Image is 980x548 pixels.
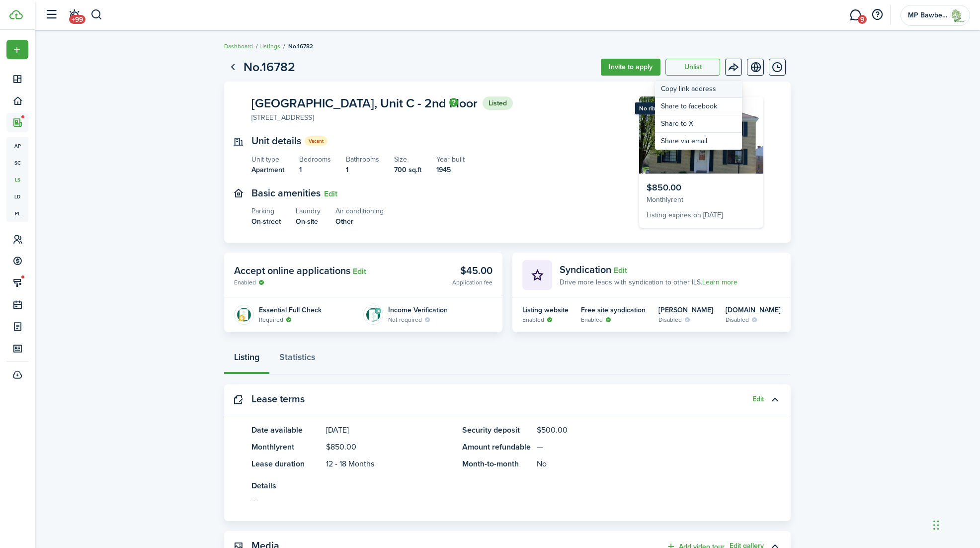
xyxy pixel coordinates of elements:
listing-view-item-description: 1 [346,165,379,175]
listing-view-item-title: Bedrooms [299,154,331,165]
h1: No.16782 [244,58,295,77]
listing-view-item-indicator: Not required [388,315,448,324]
button: Search [90,6,103,23]
text-item: Unit details [251,135,301,147]
panel-main-title: Date available [251,424,321,436]
button: Edit [752,395,764,403]
listing-view-item-title: Size [394,154,421,165]
listing-view-item-description: 1 [299,165,331,175]
listing-view-item-title: Bathrooms [346,154,379,165]
a: Dashboard [224,42,253,51]
listing-view-item-indicator: Application fee [452,278,492,287]
button: Invite to apply [601,59,660,76]
status: Listed [483,96,513,110]
listing-view-item-indicator: Enabled [234,278,366,287]
listing-view-item-description: On-site [296,216,321,227]
button: Edit [353,267,366,276]
listing-view-item-indicator: Enabled [581,315,646,324]
a: Notifications [65,2,83,28]
panel-main-title: Security deposit [462,424,532,436]
div: Income Verification [388,305,448,315]
div: Listing expires on [DATE] [647,210,756,220]
listing-view-item-title: Air conditioning [335,206,384,216]
button: Unlist [665,59,720,76]
listing-view-item-indicator: Disabled [658,315,713,324]
panel-main-title: Lease duration [251,458,321,470]
text-item: Basic amenities [251,187,321,199]
panel-main-title: Lease terms [251,393,305,405]
panel-main-description: $850.00 [326,441,452,453]
panel-main-description: $500.00 [537,424,763,436]
div: [PERSON_NAME] [658,305,713,315]
a: Messaging [846,2,865,28]
button: Edit [324,189,337,198]
panel-main-description: [DATE] [326,424,452,436]
panel-main-description: No [537,458,763,470]
button: Open menu [6,40,28,59]
panel-main-title: Month-to-month [462,458,532,470]
a: Learn more [702,277,737,287]
a: ap [6,137,28,154]
a: sc [6,154,28,171]
panel-main-description: 12 - 18 Months [326,458,452,470]
button: Toggle accordion [766,391,783,408]
listing-view-item-description: On-street [251,216,281,227]
a: pl [6,205,28,222]
div: Essential Full Check [259,305,322,315]
panel-main-title: Details [251,480,763,492]
a: View on website [747,59,764,76]
a: Listings [259,42,280,51]
span: No.16782 [288,42,313,51]
ribbon: No ribbon [635,102,670,114]
span: +99 [69,15,85,24]
listing-view-item-title: Year built [436,154,465,165]
span: Syndication [560,262,611,277]
panel-main-description: — [537,441,763,453]
img: Income Verification [363,305,383,325]
listing-view-item-description: Apartment [251,165,284,175]
div: $850.00 [647,181,756,194]
span: 9 [858,15,867,24]
iframe: Chat Widget [810,441,980,548]
a: Statistics [269,345,325,374]
button: Open sidebar [42,5,61,24]
div: Free site syndication [581,305,646,315]
button: Post on X [655,115,742,133]
img: MP Bawbee Group, LLC [952,7,968,23]
a: ld [6,188,28,205]
div: Monthly rent [647,194,756,205]
listing-view-item-title: Laundry [296,206,321,216]
div: $45.00 [452,263,492,278]
img: TenantCloud [9,10,23,19]
panel-main-body: Toggle accordion [224,424,791,521]
a: Go back [224,59,241,76]
a: ls [6,171,28,188]
button: Edit [614,266,627,275]
listing-view-item-description: 700 sq.ft [394,165,421,175]
listing-view-item-title: Parking [251,206,281,216]
button: Open menu [725,59,742,76]
span: [GEOGRAPHIC_DATA], Unit C - 2nd Floor [251,97,478,109]
status: Vacant [305,136,327,146]
span: Accept online applications [234,263,350,278]
img: Listing avatar [639,96,763,174]
button: Copy link address [655,81,742,98]
button: Share on Facebook [655,98,742,115]
panel-main-title: Monthly rent [251,441,321,453]
div: Drive more leads with syndication to other ILS. [560,277,737,287]
listing-view-item-title: Unit type [251,154,284,165]
button: Open resource center [869,6,886,23]
div: Drag [933,510,939,540]
panel-main-item-text: — [251,480,763,506]
listing-view-item-indicator: Enabled [522,315,569,324]
div: [STREET_ADDRESS] [251,112,314,123]
panel-main-title: Amount refundable [462,441,532,453]
listing-view-item-description: Other [335,216,384,227]
listing-view-item-indicator: Disabled [726,315,781,324]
